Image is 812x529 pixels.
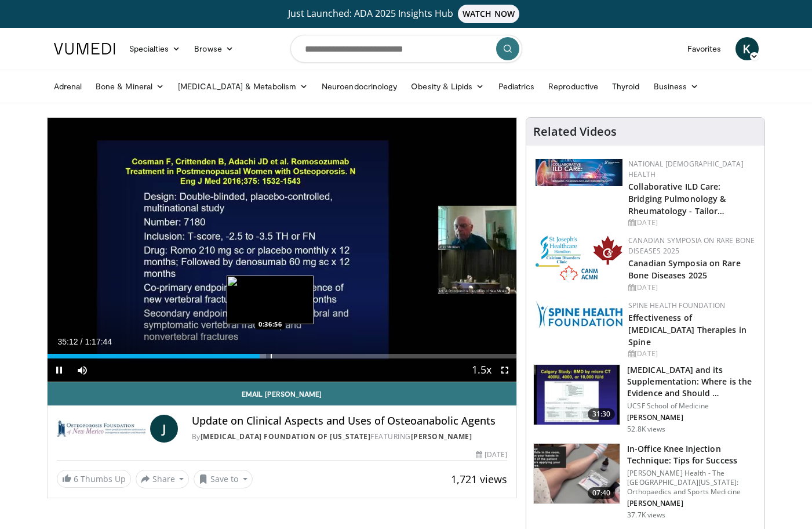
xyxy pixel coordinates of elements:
[627,413,758,422] p: [PERSON_NAME]
[122,37,188,60] a: Specialties
[54,43,115,55] img: VuMedi Logo
[74,473,78,484] span: 6
[493,358,516,382] button: Fullscreen
[57,415,145,443] img: Osteoporosis Foundation of New Mexico
[628,218,755,228] div: [DATE]
[404,75,491,98] a: Obesity & Lipids
[470,358,493,382] button: Playback Rate
[187,37,241,60] a: Browse
[536,159,622,186] img: 7e341e47-e122-4d5e-9c74-d0a8aaff5d49.jpg.150x105_q85_autocrop_double_scale_upscale_version-0.2.jpg
[533,443,758,520] a: 07:40 In-Office Knee Injection Technique: Tips for Success [PERSON_NAME] Health - The [GEOGRAPHIC...
[57,470,131,488] a: 6 Thumbs Up
[627,469,758,497] p: [PERSON_NAME] Health - The [GEOGRAPHIC_DATA][US_STATE]: Orthopaedics and Sports Medicine
[171,75,315,98] a: [MEDICAL_DATA] & Metabolism
[735,37,759,60] a: K
[533,364,758,434] a: 31:30 [MEDICAL_DATA] and its Supplementation: Where is the Evidence and Should … UCSF School of M...
[627,443,758,466] h3: In-Office Knee Injection Technique: Tips for Success
[627,425,665,434] p: 52.8K views
[628,235,755,256] a: Canadian Symposia on Rare Bone Diseases 2025
[48,358,71,382] button: Pause
[56,5,757,23] a: Just Launched: ADA 2025 Insights HubWATCH NOW
[533,125,617,139] h4: Related Videos
[89,75,171,98] a: Bone & Mineral
[534,444,620,504] img: 9b54ede4-9724-435c-a780-8950048db540.150x105_q85_crop-smart_upscale.jpg
[491,75,542,98] a: Pediatrics
[227,276,314,324] img: image.jpeg
[290,35,522,63] input: Search topics, interventions
[48,382,517,405] a: Email [PERSON_NAME]
[192,415,507,427] h4: Update on Clinical Aspects and Uses of Osteoanabolic Agents
[536,300,622,328] img: 57d53db2-a1b3-4664-83ec-6a5e32e5a601.png.150x105_q85_autocrop_double_scale_upscale_version-0.2.jpg
[136,470,190,488] button: Share
[628,300,725,310] a: Spine Health Foundation
[451,472,507,486] span: 1,721 views
[628,349,755,359] div: [DATE]
[588,408,616,420] span: 31:30
[605,75,647,98] a: Thyroid
[315,75,404,98] a: Neuroendocrinology
[534,365,620,425] img: 4bb25b40-905e-443e-8e37-83f056f6e86e.150x105_q85_crop-smart_upscale.jpg
[411,432,472,441] a: [PERSON_NAME]
[71,358,94,382] button: Mute
[48,118,517,382] video-js: Video Player
[627,510,665,520] p: 37.7K views
[85,337,112,346] span: 1:17:44
[476,450,507,460] div: [DATE]
[627,364,758,399] h3: [MEDICAL_DATA] and its Supplementation: Where is the Evidence and Should …
[48,354,517,358] div: Progress Bar
[628,312,747,347] a: Effectiveness of [MEDICAL_DATA] Therapies in Spine
[680,37,729,60] a: Favorites
[536,235,622,282] img: 59b7dea3-8883-45d6-a110-d30c6cb0f321.png.150x105_q85_autocrop_double_scale_upscale_version-0.2.png
[628,159,744,179] a: National [DEMOGRAPHIC_DATA] Health
[201,432,371,441] a: [MEDICAL_DATA] Foundation of [US_STATE]
[647,75,706,98] a: Business
[627,499,758,508] p: [PERSON_NAME]
[81,337,83,346] span: /
[58,337,78,346] span: 35:12
[541,75,605,98] a: Reproductive
[628,181,726,216] a: Collaborative ILD Care: Bridging Pulmonology & Rheumatology - Tailor…
[458,5,519,23] span: WATCH NOW
[628,258,741,281] a: Canadian Symposia on Rare Bone Diseases 2025
[588,487,616,499] span: 07:40
[150,415,178,443] a: J
[194,470,253,488] button: Save to
[628,282,755,293] div: [DATE]
[192,432,507,442] div: By FEATURING
[47,75,89,98] a: Adrenal
[627,401,758,411] p: UCSF School of Medicine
